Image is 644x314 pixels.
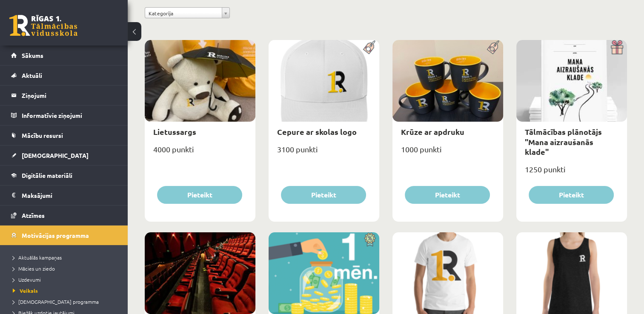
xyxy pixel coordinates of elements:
[13,265,55,272] span: Mācies un ziedo
[22,211,45,219] span: Atzīmes
[281,186,366,204] button: Pieteikt
[11,126,117,145] a: Mācību resursi
[392,142,503,163] div: 1000 punkti
[11,146,117,165] a: [DEMOGRAPHIC_DATA]
[11,86,117,105] a: Ziņojumi
[608,40,627,54] img: Dāvana ar pārsteigumu
[516,162,627,183] div: 1250 punkti
[277,127,357,137] a: Cepure ar skolas logo
[11,46,117,65] a: Sākums
[13,298,119,305] a: [DEMOGRAPHIC_DATA] programma
[13,254,62,261] span: Aktuālās kampaņas
[149,8,218,19] span: Kategorija
[360,232,379,247] img: Atlaide
[157,186,242,204] button: Pieteikt
[9,15,77,36] a: Rīgas 1. Tālmācības vidusskola
[401,127,464,137] a: Krūze ar apdruku
[22,171,72,179] span: Digitālie materiāli
[13,298,99,305] span: [DEMOGRAPHIC_DATA] programma
[22,151,89,159] span: [DEMOGRAPHIC_DATA]
[13,287,119,294] a: Veikals
[22,51,43,59] span: Sākums
[405,186,490,204] button: Pieteikt
[11,186,117,205] a: Maksājumi
[11,226,117,245] a: Motivācijas programma
[525,127,602,157] a: Tālmācības plānotājs "Mana aizraušanās klade"
[22,231,89,239] span: Motivācijas programma
[13,287,38,294] span: Veikals
[153,127,196,137] a: Lietussargs
[269,142,379,163] div: 3100 punkti
[360,40,379,54] img: Populāra prece
[13,276,41,283] span: Uzdevumi
[13,265,119,272] a: Mācies un ziedo
[145,142,255,163] div: 4000 punkti
[22,106,117,125] legend: Informatīvie ziņojumi
[22,71,42,79] span: Aktuāli
[13,254,119,261] a: Aktuālās kampaņas
[13,276,119,283] a: Uzdevumi
[11,166,117,185] a: Digitālie materiāli
[529,186,614,204] button: Pieteikt
[11,106,117,125] a: Informatīvie ziņojumi
[11,206,117,225] a: Atzīmes
[11,66,117,85] a: Aktuāli
[145,7,230,18] a: Kategorija
[22,131,63,139] span: Mācību resursi
[484,40,503,54] img: Populāra prece
[22,86,117,105] legend: Ziņojumi
[22,186,117,205] legend: Maksājumi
